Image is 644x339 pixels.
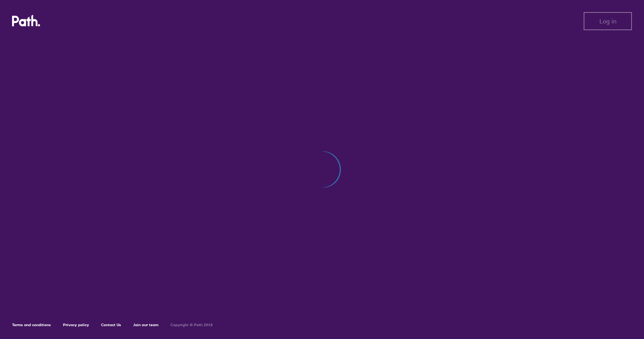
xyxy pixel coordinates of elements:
[12,322,51,327] a: Terms and conditions
[133,322,158,327] a: Join our team
[599,18,616,25] span: Log in
[584,12,632,30] button: Log in
[63,322,89,327] a: Privacy policy
[101,322,121,327] a: Contact Us
[171,323,213,327] h6: Copyright © Path 2018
